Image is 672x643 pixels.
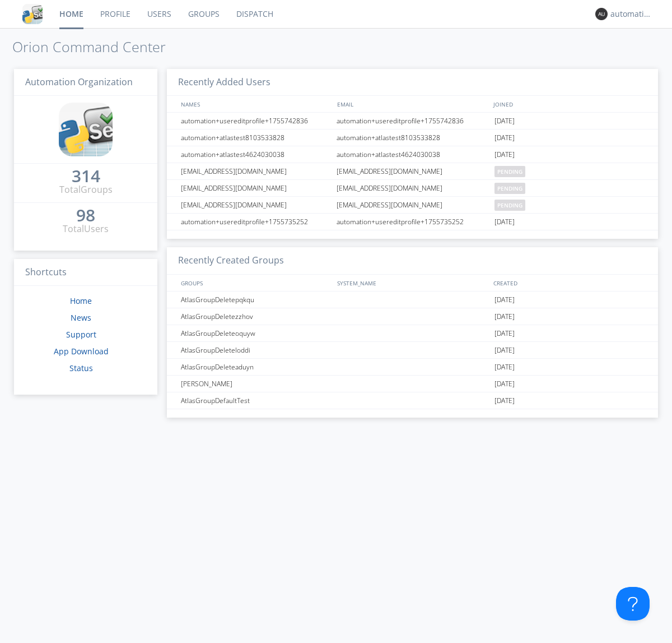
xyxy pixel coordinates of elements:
[167,359,658,376] a: AtlasGroupDeleteaduyn[DATE]
[494,129,515,146] span: [DATE]
[494,214,515,230] span: [DATE]
[54,346,109,357] a: App Download
[494,166,525,177] span: pending
[494,308,515,325] span: [DATE]
[334,146,492,163] div: automation+atlastest4624030038
[494,342,515,359] span: [DATE]
[167,342,658,359] a: AtlasGroupDeleteloddi[DATE]
[494,183,525,194] span: pending
[71,312,91,323] a: News
[178,214,333,230] div: automation+usereditprofile+1755735252
[178,180,333,196] div: [EMAIL_ADDRESS][DOMAIN_NAME]
[178,376,333,392] div: [PERSON_NAME]
[167,392,658,409] a: AtlasGroupDefaultTest[DATE]
[76,210,95,223] a: 98
[167,325,658,342] a: AtlasGroupDeleteoquyw[DATE]
[334,214,492,230] div: automation+usereditprofile+1755735252
[178,392,333,409] div: AtlasGroupDefaultTest
[494,325,515,342] span: [DATE]
[334,163,492,179] div: [EMAIL_ADDRESS][DOMAIN_NAME]
[595,8,608,20] img: 373638.png
[494,359,515,376] span: [DATE]
[178,308,333,325] div: AtlasGroupDeletezzhov
[167,129,658,146] a: automation+atlastest8103533828automation+atlastest8103533828[DATE]
[167,163,658,180] a: [EMAIL_ADDRESS][DOMAIN_NAME][EMAIL_ADDRESS][DOMAIN_NAME]pending
[334,129,492,146] div: automation+atlastest8103533828
[178,342,333,358] div: AtlasGroupDeleteloddi
[494,146,515,163] span: [DATE]
[491,96,647,112] div: JOINED
[22,4,43,24] img: cddb5a64eb264b2086981ab96f4c1ba7
[72,170,100,182] div: 314
[616,587,650,621] iframe: Toggle Customer Support
[178,197,333,213] div: [EMAIL_ADDRESS][DOMAIN_NAME]
[59,183,113,196] div: Total Groups
[178,96,332,112] div: NAMES
[494,113,515,129] span: [DATE]
[167,180,658,197] a: [EMAIL_ADDRESS][DOMAIN_NAME][EMAIL_ADDRESS][DOMAIN_NAME]pending
[63,223,109,235] div: Total Users
[334,96,491,112] div: EMAIL
[178,129,333,146] div: automation+atlastest8103533828
[178,113,333,129] div: automation+usereditprofile+1755742836
[59,103,113,156] img: cddb5a64eb264b2086981ab96f4c1ba7
[70,295,92,306] a: Home
[72,170,100,183] a: 314
[334,180,492,196] div: [EMAIL_ADDRESS][DOMAIN_NAME]
[66,329,96,340] a: Support
[610,8,652,20] div: automation+atlas0003
[491,275,647,291] div: CREATED
[334,197,492,213] div: [EMAIL_ADDRESS][DOMAIN_NAME]
[178,359,333,375] div: AtlasGroupDeleteaduyn
[14,259,157,286] h3: Shortcuts
[167,197,658,214] a: [EMAIL_ADDRESS][DOMAIN_NAME][EMAIL_ADDRESS][DOMAIN_NAME]pending
[76,210,95,221] div: 98
[178,163,333,179] div: [EMAIL_ADDRESS][DOMAIN_NAME]
[178,292,333,308] div: AtlasGroupDeletepqkqu
[69,363,93,373] a: Status
[25,76,133,88] span: Automation Organization
[494,392,515,409] span: [DATE]
[494,376,515,392] span: [DATE]
[178,275,332,291] div: GROUPS
[494,292,515,308] span: [DATE]
[334,113,492,129] div: automation+usereditprofile+1755742836
[167,113,658,129] a: automation+usereditprofile+1755742836automation+usereditprofile+1755742836[DATE]
[494,200,525,211] span: pending
[167,146,658,163] a: automation+atlastest4624030038automation+atlastest4624030038[DATE]
[334,275,491,291] div: SYSTEM_NAME
[167,214,658,230] a: automation+usereditprofile+1755735252automation+usereditprofile+1755735252[DATE]
[167,247,658,275] h3: Recently Created Groups
[167,376,658,392] a: [PERSON_NAME][DATE]
[167,292,658,308] a: AtlasGroupDeletepqkqu[DATE]
[178,146,333,163] div: automation+atlastest4624030038
[167,308,658,325] a: AtlasGroupDeletezzhov[DATE]
[167,69,658,96] h3: Recently Added Users
[178,325,333,341] div: AtlasGroupDeleteoquyw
